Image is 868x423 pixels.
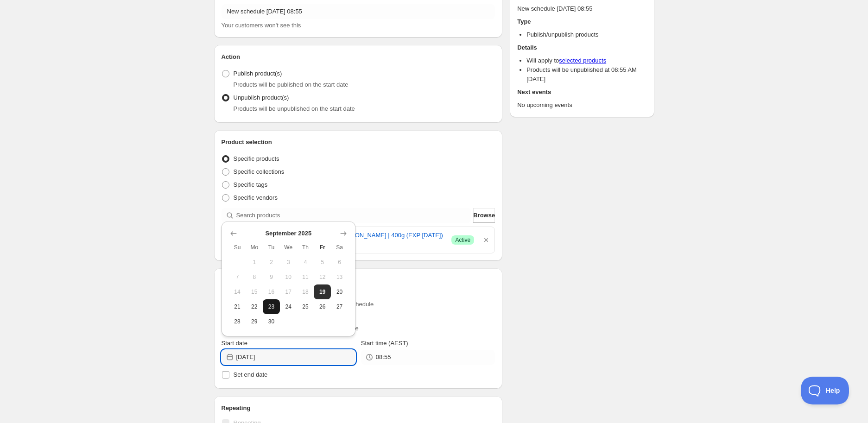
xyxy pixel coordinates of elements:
span: Sa [335,244,344,251]
span: 12 [317,273,327,281]
span: 22 [249,303,259,310]
button: Browse [473,208,495,223]
h2: Details [517,43,646,52]
span: 23 [266,303,276,310]
button: Show next month, October 2025 [337,227,350,240]
span: Set end date [234,371,268,378]
span: 8 [249,273,259,281]
h2: Repeating [222,404,495,413]
span: 26 [317,303,327,310]
button: Thursday September 18 2025 [297,284,314,299]
button: Wednesday September 3 2025 [280,255,297,270]
span: Specific vendors [234,194,278,201]
button: Sunday September 28 2025 [229,314,246,329]
span: 5 [317,259,327,266]
button: Today Friday September 19 2025 [314,284,331,299]
span: Th [301,244,310,251]
span: Su [233,244,242,251]
button: Wednesday September 17 2025 [280,284,297,299]
span: 14 [233,288,242,296]
th: Thursday [297,240,314,255]
span: Your customers won't see this [222,22,301,29]
h2: Product selection [222,138,495,147]
span: Start time (AEST) [361,340,408,347]
span: 13 [335,273,344,281]
span: 4 [301,259,310,266]
span: 19 [317,288,327,296]
button: Thursday September 11 2025 [297,270,314,284]
th: Sunday [229,240,246,255]
span: 29 [249,318,259,325]
span: Unpublish product(s) [234,94,289,101]
span: 7 [233,273,242,281]
h2: Type [517,17,646,26]
span: 16 [266,288,276,296]
span: 9 [266,273,276,281]
button: Tuesday September 30 2025 [263,314,280,329]
button: Thursday September 25 2025 [297,299,314,314]
span: Specific tags [234,181,268,188]
th: Friday [314,240,331,255]
span: 11 [301,273,310,281]
span: Tu [266,244,276,251]
button: Sunday September 14 2025 [229,284,246,299]
button: Tuesday September 23 2025 [263,299,280,314]
span: 21 [233,303,242,310]
span: Specific products [234,155,279,162]
span: 30 [266,318,276,325]
button: Saturday September 13 2025 [331,270,348,284]
span: Browse [473,211,495,220]
span: 2 [266,259,276,266]
h2: Active dates [222,276,495,285]
span: Fr [317,244,327,251]
a: selected products [559,57,606,64]
span: We [284,244,293,251]
span: Specific collections [234,168,285,175]
span: 10 [284,273,293,281]
button: Saturday September 6 2025 [331,255,348,270]
span: Mo [249,244,259,251]
li: Will apply to [526,56,646,65]
span: Start date [222,340,247,347]
span: Products will be published on the start date [234,81,348,88]
span: Active [455,236,470,244]
span: 28 [233,318,242,325]
span: 25 [301,303,310,310]
button: Tuesday September 16 2025 [263,284,280,299]
button: Monday September 8 2025 [246,270,263,284]
span: 27 [335,303,344,310]
button: Saturday September 27 2025 [331,299,348,314]
th: Monday [246,240,263,255]
input: Search products [236,208,472,223]
button: Friday September 12 2025 [314,270,331,284]
button: Wednesday September 10 2025 [280,270,297,284]
p: New schedule [DATE] 08:55 [517,4,646,13]
th: Tuesday [263,240,280,255]
button: Friday September 26 2025 [314,299,331,314]
iframe: Toggle Customer Support [801,377,849,404]
button: Thursday September 4 2025 [297,255,314,270]
button: Tuesday September 9 2025 [263,270,280,284]
li: Products will be unpublished at 08:55 AM [DATE] [526,65,646,84]
button: Monday September 1 2025 [246,255,263,270]
li: Publish/unpublish products [526,30,646,39]
span: Publish product(s) [234,70,282,77]
th: Wednesday [280,240,297,255]
p: No upcoming events [517,101,646,110]
span: Products will be unpublished on the start date [234,105,355,112]
th: Saturday [331,240,348,255]
button: Sunday September 21 2025 [229,299,246,314]
button: Monday September 29 2025 [246,314,263,329]
h2: Action [222,52,495,62]
h2: Next events [517,88,646,97]
button: Saturday September 20 2025 [331,284,348,299]
span: 1 [249,259,259,266]
button: Wednesday September 24 2025 [280,299,297,314]
span: 24 [284,303,293,310]
span: 18 [301,288,310,296]
button: Show previous month, August 2025 [227,227,240,240]
span: 3 [284,259,293,266]
button: Friday September 5 2025 [314,255,331,270]
button: Tuesday September 2 2025 [263,255,280,270]
button: Monday September 15 2025 [246,284,263,299]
